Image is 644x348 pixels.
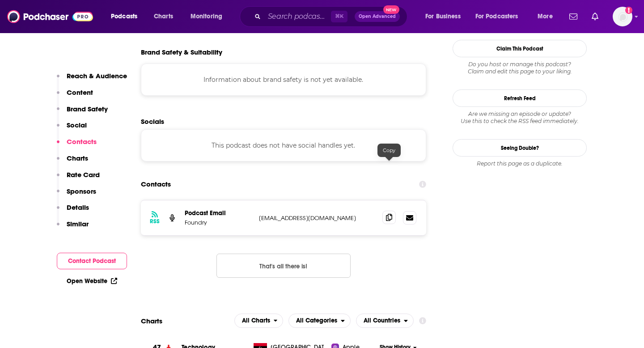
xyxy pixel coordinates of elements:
button: open menu [419,9,472,24]
span: More [538,10,553,23]
button: open menu [105,9,149,24]
p: [EMAIL_ADDRESS][DOMAIN_NAME] [259,214,375,222]
p: Similar [67,220,89,228]
button: Similar [57,220,89,236]
span: Logged in as jhutchinson [613,7,632,26]
div: Information about brand safety is not yet available. [141,64,426,96]
button: open menu [531,9,564,24]
a: Seeing Double? [453,139,587,157]
button: Open AdvancedNew [355,11,400,22]
button: Content [57,88,93,105]
div: Claim and edit this page to your liking. [453,61,587,75]
button: Details [57,203,89,220]
h2: Socials [141,117,426,126]
button: Refresh Feed [453,89,587,107]
input: Search podcasts, credits, & more... [264,9,331,24]
button: Contact Podcast [57,253,127,269]
span: Charts [154,10,173,23]
h2: Contacts [141,176,171,193]
p: Foundry [185,219,252,226]
img: User Profile [613,7,632,26]
img: Podchaser - Follow, Share and Rate Podcasts [7,8,93,25]
p: Content [67,88,93,97]
span: ⌘ K [331,11,347,22]
button: Charts [57,154,88,170]
button: Claim This Podcast [453,40,587,57]
a: Show notifications dropdown [566,9,581,24]
span: For Podcasters [475,10,518,23]
button: open menu [234,314,284,328]
button: open menu [470,9,531,24]
button: Reach & Audience [57,72,127,88]
span: All Charts [242,318,270,324]
span: Monitoring [191,10,222,23]
p: Contacts [67,137,97,146]
a: Charts [148,9,178,24]
p: Brand Safety [67,105,108,113]
span: Podcasts [111,10,137,23]
p: Rate Card [67,170,100,179]
button: open menu [288,314,351,328]
button: open menu [356,314,414,328]
div: Report this page as a duplicate. [453,160,587,167]
button: Sponsors [57,187,96,204]
p: Social [67,121,87,129]
a: Show notifications dropdown [588,9,602,24]
p: Charts [67,154,88,162]
button: Rate Card [57,170,100,187]
button: Contacts [57,137,97,154]
h2: Charts [141,317,162,325]
button: Show profile menu [613,7,632,26]
a: Open Website [67,277,117,285]
p: Details [67,203,89,212]
div: This podcast does not have social handles yet. [141,129,426,161]
span: Do you host or manage this podcast? [453,61,587,68]
svg: Add a profile image [625,7,632,14]
p: Sponsors [67,187,96,195]
h2: Platforms [234,314,284,328]
button: Brand Safety [57,105,108,121]
p: Podcast Email [185,209,252,217]
p: Reach & Audience [67,72,127,80]
span: All Countries [364,318,400,324]
span: New [383,5,399,14]
h2: Categories [288,314,351,328]
h2: Brand Safety & Suitability [141,48,222,56]
div: Are we missing an episode or update? Use this to check the RSS feed immediately. [453,110,587,125]
div: Copy [377,144,401,157]
span: All Categories [296,318,337,324]
div: Search podcasts, credits, & more... [248,6,416,27]
h3: RSS [150,218,160,225]
h2: Countries [356,314,414,328]
span: Open Advanced [359,14,396,19]
button: Nothing here. [216,254,351,278]
span: For Business [425,10,461,23]
button: open menu [184,9,234,24]
button: Social [57,121,87,137]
